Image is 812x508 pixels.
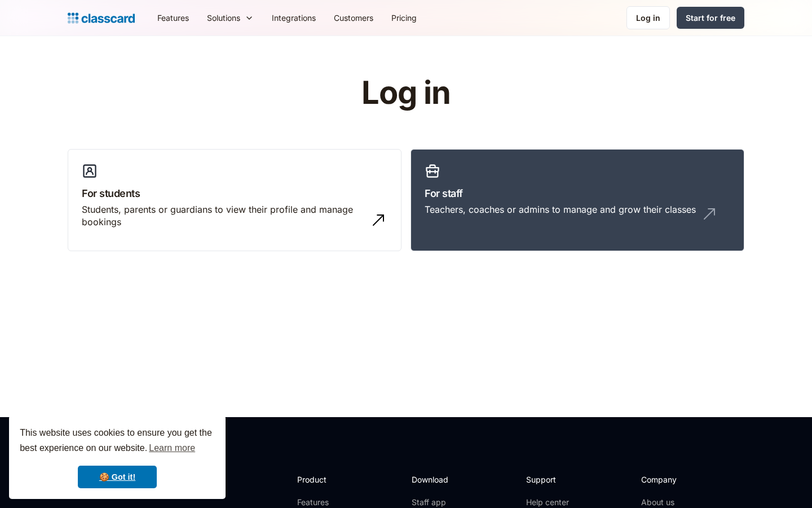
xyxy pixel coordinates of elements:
div: Solutions [207,12,240,24]
a: Features [148,5,198,30]
a: Features [297,497,358,508]
div: Start for free [686,12,735,24]
a: Log in [626,6,670,29]
a: Start for free [677,7,744,29]
div: Solutions [198,5,263,30]
h1: Log in [227,76,585,111]
h3: For students [82,186,387,201]
div: Students, parents or guardians to view their profile and manage bookings [82,203,365,229]
h2: Product [297,474,358,485]
a: Staff app [412,497,458,508]
a: Customers [325,5,382,30]
h2: Download [412,474,458,485]
div: cookieconsent [9,415,226,499]
a: Help center [526,497,572,508]
a: home [68,10,135,26]
h2: Company [641,474,716,485]
span: This website uses cookies to ensure you get the best experience on our website. [20,426,215,457]
div: Log in [636,12,660,24]
a: For studentsStudents, parents or guardians to view their profile and manage bookings [68,149,401,252]
div: Teachers, coaches or admins to manage and grow their classes [425,203,696,216]
a: For staffTeachers, coaches or admins to manage and grow their classes [411,149,744,252]
a: Pricing [382,5,426,30]
a: dismiss cookie message [78,466,157,488]
a: learn more about cookies [147,440,197,457]
h3: For staff [425,186,730,201]
a: About us [641,497,716,508]
h2: Support [526,474,572,485]
a: Integrations [263,5,325,30]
